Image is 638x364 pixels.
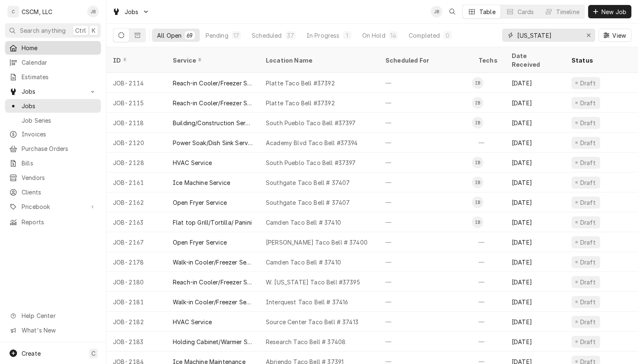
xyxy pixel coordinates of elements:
div: — [379,312,472,332]
div: JB [431,6,442,17]
span: Search anything [20,26,66,35]
span: Reports [22,218,97,226]
button: Erase input [582,29,595,42]
div: Completed [409,31,440,40]
div: — [472,272,505,292]
span: Bills [22,159,97,167]
div: IB [472,117,483,129]
a: Home [5,41,101,55]
a: Clients [5,185,101,199]
div: JOB-2128 [106,153,166,172]
div: IB [472,177,483,188]
div: JOB-2114 [106,73,166,93]
button: Open search [446,5,459,18]
div: JOB-2161 [106,172,166,192]
span: Pricebook [22,202,84,211]
div: Pending [206,31,228,40]
div: Draft [579,119,597,127]
div: Building/Construction Service [173,119,253,127]
div: In Progress [307,31,340,40]
div: JOB-2178 [106,252,166,272]
div: IB [472,77,483,89]
div: Platte Taco Bell #37392 [266,79,335,87]
div: Draft [579,337,597,346]
div: — [379,252,472,272]
div: Walk-in Cooler/Freezer Service Call [173,298,253,306]
div: Open Fryer Service [173,238,227,247]
div: Reach-in Cooler/Freezer Service [173,278,253,286]
div: JOB-2167 [106,232,166,252]
div: HVAC Service [173,158,212,167]
div: Draft [579,218,597,227]
div: Timeline [556,7,579,16]
span: Vendors [22,173,97,182]
div: Interquest Taco Bell # 37416 [266,298,348,306]
div: Draft [579,318,597,326]
a: Jobs [5,99,101,113]
div: ID [113,56,158,65]
div: Izaia Bain's Avatar [472,77,483,89]
div: Izaia Bain's Avatar [472,117,483,129]
span: New Job [600,7,628,16]
button: Search anythingCtrlK [5,23,101,38]
div: — [379,192,472,212]
div: [DATE] [505,93,565,113]
a: Calendar [5,56,101,69]
a: Go to Jobs [109,5,153,19]
div: Scheduled For [385,56,464,65]
div: — [379,232,472,252]
div: 1 [345,31,350,40]
div: — [379,292,472,312]
span: Home [22,44,97,52]
div: Reach-in Cooler/Freezer Service [173,79,253,87]
div: Draft [579,298,597,306]
div: Reach-in Cooler/Freezer Service [173,99,253,107]
div: Flat top Grill/Tortilla/ Panini [173,218,252,227]
span: Purchase Orders [22,144,97,153]
span: Invoices [22,130,97,138]
div: 69 [186,31,193,40]
div: W. [US_STATE] Taco Bell #37395 [266,278,360,286]
div: All Open [157,31,182,40]
span: Calendar [22,58,97,67]
div: — [379,113,472,133]
div: Draft [579,99,597,107]
div: Southgate Taco Bell # 37407 [266,178,350,187]
div: C [7,6,19,17]
div: Techs [478,56,498,65]
span: Job Series [22,116,97,125]
div: Holding Cabinet/Warmer Service [173,337,253,346]
a: Go to Jobs [5,85,101,98]
div: — [379,93,472,113]
a: Go to Pricebook [5,200,101,214]
div: On Hold [362,31,385,40]
a: Estimates [5,70,101,84]
div: [DATE] [505,252,565,272]
div: — [472,292,505,312]
div: 17 [233,31,239,40]
div: 37 [287,31,294,40]
div: Izaia Bain's Avatar [472,97,483,109]
span: Ctrl [75,26,86,35]
div: [DATE] [505,73,565,93]
div: IB [472,216,483,228]
a: Bills [5,156,101,170]
div: JB [87,6,99,17]
div: — [379,73,472,93]
span: K [92,26,96,35]
div: — [472,332,505,352]
a: Vendors [5,171,101,184]
div: [DATE] [505,272,565,292]
a: Invoices [5,127,101,141]
div: Izaia Bain's Avatar [472,177,483,188]
div: Source Center Taco Bell # 37413 [266,318,358,326]
input: Keyword search [517,29,579,42]
div: Camden Taco Bell # 37410 [266,258,341,267]
span: Estimates [22,73,97,81]
div: Draft [579,158,597,167]
div: South Pueblo Taco Bell #37397 [266,158,356,167]
div: Cards [518,7,534,16]
div: [DATE] [505,212,565,232]
div: [PERSON_NAME] Taco Bell # 37400 [266,238,368,247]
button: New Job [588,5,631,18]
